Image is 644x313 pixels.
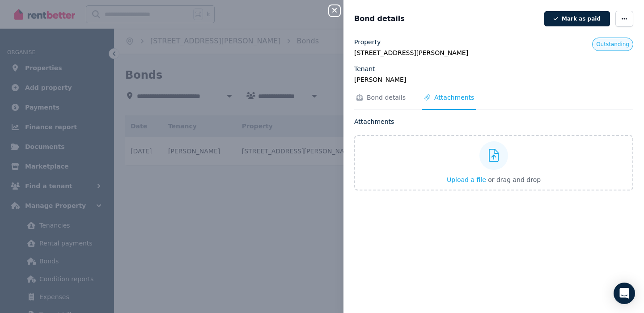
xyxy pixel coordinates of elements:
span: Bond details [367,93,406,102]
label: Property [354,38,381,47]
span: or drag and drop [488,176,541,183]
span: Attachments [434,93,474,102]
legend: [STREET_ADDRESS][PERSON_NAME] [354,48,633,57]
legend: [PERSON_NAME] [354,75,633,84]
label: Tenant [354,64,375,73]
p: Attachments [354,117,633,126]
button: Upload a file or drag and drop [447,175,541,184]
button: Mark as paid [544,11,610,26]
span: Outstanding [596,41,629,48]
div: Open Intercom Messenger [614,283,635,304]
span: Upload a file [447,176,486,183]
span: Bond details [354,13,405,24]
nav: Tabs [354,93,633,110]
